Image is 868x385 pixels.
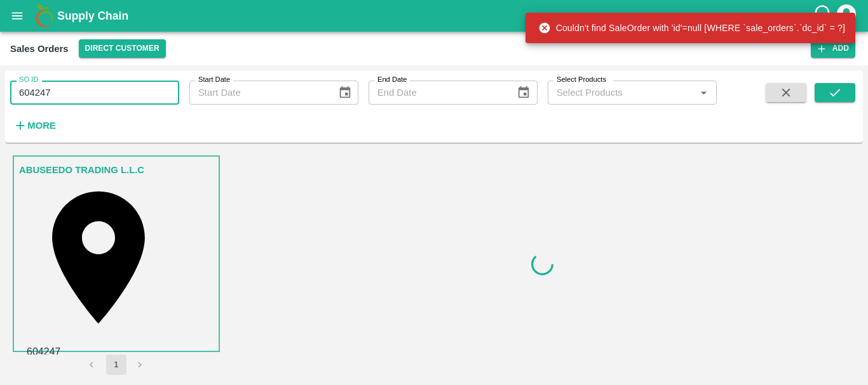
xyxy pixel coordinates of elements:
b: Supply Chain [57,10,128,22]
a: Supply Chain [57,7,813,25]
label: End Date [377,75,407,85]
label: Select Products [557,75,606,85]
button: Select DC [79,39,166,58]
a: ABUSEEDO TRADING L.L.C [19,162,144,178]
input: End Date [369,81,507,105]
button: page 1 [106,355,126,375]
input: Enter SO ID [10,81,179,105]
div: account of current user [835,3,858,29]
nav: pagination navigation [80,355,153,375]
input: Select Products [552,84,692,101]
input: Start Date [189,81,328,105]
button: Choose date [512,81,536,105]
img: logo [32,3,57,29]
div: Couldn't find SaleOrder with 'id'=null [WHERE `sale_orders`.`dc_id` = ?] [538,16,845,39]
label: Start Date [198,75,230,85]
button: Add [811,39,855,58]
div: customer-support [813,4,835,27]
button: More [10,115,59,136]
button: open drawer [3,1,32,30]
label: SO ID [19,75,38,85]
button: Open [695,84,712,101]
button: Choose date [333,81,357,105]
div: 604247 [19,337,214,367]
div: Sales Orders [10,41,69,57]
strong: More [27,121,56,131]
